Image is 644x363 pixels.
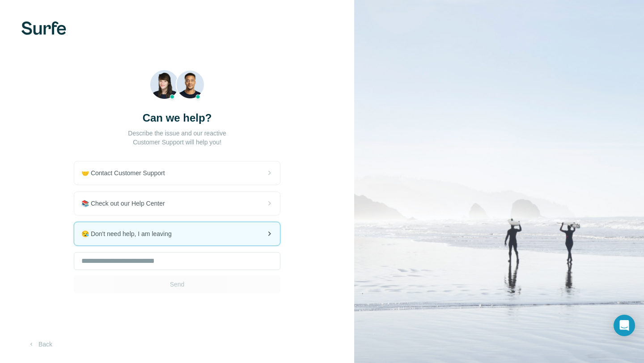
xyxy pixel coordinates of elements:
[614,315,635,336] div: Open Intercom Messenger
[81,229,179,238] span: 😪 Don't need help, I am leaving
[128,129,226,138] p: Describe the issue and our reactive
[21,21,66,35] img: Surfe's logo
[150,70,205,103] img: Beach Photo
[133,138,221,147] p: Customer Support will help you!
[81,169,172,177] span: 🤝 Contact Customer Support
[21,336,59,352] button: Back
[81,199,172,208] span: 📚 Check out our Help Center
[143,111,212,125] h3: Can we help?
